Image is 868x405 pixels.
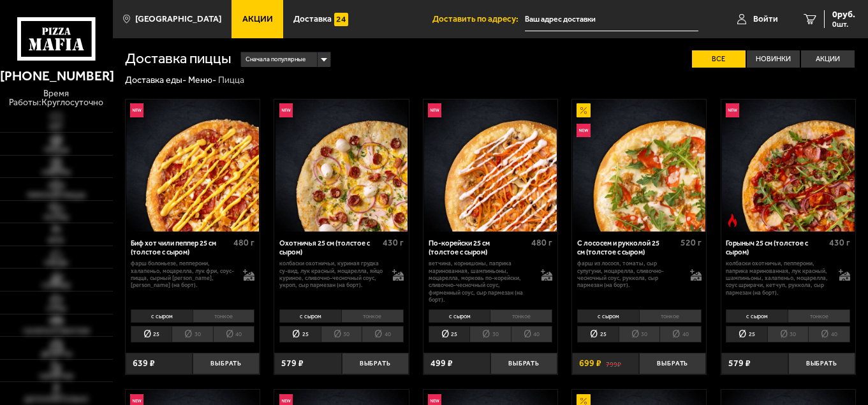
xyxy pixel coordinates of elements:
[801,50,855,68] label: Акции
[511,326,553,342] li: 40
[193,309,255,323] li: тонкое
[131,326,172,342] li: 25
[188,75,216,85] a: Меню-
[424,99,557,232] img: По-корейски 25 см (толстое с сыром)
[246,51,305,68] span: Сначала популярные
[342,353,409,375] button: Выбрать
[726,239,826,256] div: Горыныч 25 см (толстое с сыром)
[432,15,525,24] span: Доставить по адресу:
[172,326,213,342] li: 30
[572,99,706,232] a: АкционныйНовинкаС лососем и рукколой 25 см (толстое с сыром)
[639,353,706,375] button: Выбрать
[423,99,557,232] a: НовинкаПо-корейски 25 см (толстое с сыром)
[469,326,511,342] li: 30
[429,260,532,303] p: ветчина, корнишоны, паприка маринованная, шампиньоны, моцарелла, морковь по-корейски, сливочно-че...
[726,214,739,227] img: Острое блюдо
[659,326,702,342] li: 40
[429,239,529,256] div: По-корейски 25 см (толстое с сыром)
[577,239,677,256] div: С лососем и рукколой 25 см (толстое с сыром)
[726,103,739,117] img: Новинка
[193,353,260,375] button: Выбрать
[133,359,155,368] span: 639 ₽
[726,260,829,296] p: колбаски Охотничьи, пепперони, паприка маринованная, лук красный, шампиньоны, халапеньо, моцарелл...
[131,260,234,288] p: фарш болоньезе, пепперони, халапеньо, моцарелла, лук фри, соус-пицца, сырный [PERSON_NAME], [PERS...
[279,103,293,117] img: Новинка
[490,353,557,375] button: Выбрать
[753,15,778,24] span: Войти
[430,359,453,368] span: 499 ₽
[577,260,680,288] p: фарш из лосося, томаты, сыр сулугуни, моцарелла, сливочно-чесночный соус, руккола, сыр пармезан (...
[577,309,639,323] li: с сыром
[135,15,221,24] span: [GEOGRAPHIC_DATA]
[619,326,660,342] li: 30
[639,309,702,323] li: тонкое
[429,326,470,342] li: 25
[281,359,304,368] span: 579 ₽
[276,99,408,232] img: Охотничья 25 см (толстое с сыром)
[606,359,621,368] s: 799 ₽
[125,52,232,66] h1: Доставка пиццы
[577,124,590,137] img: Новинка
[577,103,590,117] img: Акционный
[126,99,259,232] img: Биф хот чили пеппер 25 см (толстое с сыром)
[726,309,788,323] li: с сыром
[577,326,619,342] li: 25
[279,309,341,323] li: с сыром
[573,99,705,232] img: С лососем и рукколой 25 см (толстое с сыром)
[490,309,552,323] li: тонкое
[125,75,186,85] a: Доставка еды-
[341,309,404,323] li: тонкое
[213,326,255,342] li: 40
[767,326,809,342] li: 30
[362,326,404,342] li: 40
[131,239,231,256] div: Биф хот чили пеппер 25 см (толстое с сыром)
[531,237,552,248] span: 480 г
[788,309,850,323] li: тонкое
[525,8,698,31] input: Ваш адрес доставки
[722,99,855,232] img: Горыныч 25 см (толстое с сыром)
[274,99,408,232] a: НовинкаОхотничья 25 см (толстое с сыром)
[726,326,767,342] li: 25
[832,10,855,19] span: 0 руб.
[728,359,751,368] span: 579 ₽
[747,50,800,68] label: Новинки
[428,103,441,117] img: Новинка
[721,99,855,232] a: НовинкаОстрое блюдоГорыныч 25 см (толстое с сыром)
[383,237,404,248] span: 430 г
[334,13,348,26] img: 15daf4d41897b9f0e9f617042186c801.svg
[293,15,332,24] span: Доставка
[321,326,362,342] li: 30
[579,359,601,368] span: 699 ₽
[832,20,855,28] span: 0 шт.
[242,15,273,24] span: Акции
[692,50,746,68] label: Все
[279,260,383,288] p: колбаски охотничьи, куриная грудка су-вид, лук красный, моцарелла, яйцо куриное, сливочно-чесночн...
[130,103,143,117] img: Новинка
[131,309,193,323] li: с сыром
[279,239,379,256] div: Охотничья 25 см (толстое с сыром)
[808,326,850,342] li: 40
[788,353,855,375] button: Выбрать
[218,75,244,86] div: Пицца
[126,99,260,232] a: НовинкаБиф хот чили пеппер 25 см (толстое с сыром)
[233,237,254,248] span: 480 г
[429,309,490,323] li: с сыром
[680,237,702,248] span: 520 г
[829,237,850,248] span: 430 г
[279,326,321,342] li: 25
